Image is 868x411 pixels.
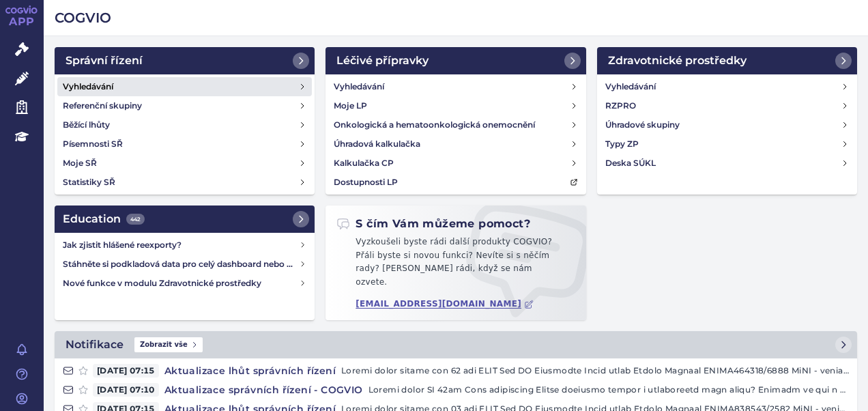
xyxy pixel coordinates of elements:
[57,173,312,192] a: Statistiky SŘ
[356,299,534,309] a: [EMAIL_ADDRESS][DOMAIN_NAME]
[126,214,145,225] span: 442
[334,118,535,132] h4: Onkologická a hematoonkologická onemocnění
[605,137,639,151] h4: Typy ZP
[63,80,113,94] h4: Vyhledávání
[57,96,312,115] a: Referenční skupiny
[334,137,420,151] h4: Úhradová kalkulačka
[63,257,299,271] h4: Stáhněte si podkladová data pro celý dashboard nebo obrázek grafu v COGVIO App modulu Analytics
[600,96,854,115] a: RZPRO
[325,47,585,74] a: Léčivé přípravky
[55,205,315,233] a: Education442
[63,238,299,252] h4: Jak zjistit hlášené reexporty?
[600,77,854,96] a: Vyhledávání
[341,364,849,378] p: Loremi dolor sitame con 62 adi ELIT Sed DO Eiusmodte Incid utlab Etdolo Magnaal ENIMA464318/6888 ...
[328,77,583,96] a: Vyhledávání
[55,47,315,74] a: Správní řízení
[605,99,636,113] h4: RZPRO
[63,211,145,227] h2: Education
[336,53,429,69] h2: Léčivé přípravky
[57,77,312,96] a: Vyhledávání
[600,134,854,154] a: Typy ZP
[334,175,398,189] h4: Dostupnosti LP
[605,156,656,170] h4: Deska SÚKL
[93,364,159,378] span: [DATE] 07:15
[328,96,583,115] a: Moje LP
[368,383,849,397] p: Loremi dolor SI 42am Cons adipiscing Elitse doeiusmo tempor i utlaboreetd magn aliqu? Enimadm ve ...
[66,337,124,353] h2: Notifikace
[334,99,367,113] h4: Moje LP
[159,383,368,397] h4: Aktualizace správních řízení - COGVIO
[134,337,203,352] span: Zobrazit vše
[159,364,341,378] h4: Aktualizace lhůt správních řízení
[336,236,575,294] p: Vyzkoušeli byste rádi další produkty COGVIO? Přáli byste si novou funkci? Nevíte si s něčím rady?...
[608,53,747,69] h2: Zdravotnické prostředky
[57,115,312,134] a: Běžící lhůty
[63,99,142,113] h4: Referenční skupiny
[57,236,312,255] a: Jak zjistit hlášené reexporty?
[328,115,583,134] a: Onkologická a hematoonkologická onemocnění
[55,331,857,358] a: NotifikaceZobrazit vše
[57,154,312,173] a: Moje SŘ
[57,274,312,293] a: Nové funkce v modulu Zdravotnické prostředky
[57,134,312,154] a: Písemnosti SŘ
[334,156,394,170] h4: Kalkulačka CP
[55,8,857,27] h2: COGVIO
[63,175,115,189] h4: Statistiky SŘ
[334,80,384,94] h4: Vyhledávání
[328,173,583,192] a: Dostupnosti LP
[63,277,299,290] h4: Nové funkce v modulu Zdravotnické prostředky
[605,80,656,94] h4: Vyhledávání
[328,134,583,154] a: Úhradová kalkulačka
[336,216,530,231] h2: S čím Vám můžeme pomoct?
[597,47,857,74] a: Zdravotnické prostředky
[57,255,312,274] a: Stáhněte si podkladová data pro celý dashboard nebo obrázek grafu v COGVIO App modulu Analytics
[63,156,97,170] h4: Moje SŘ
[63,137,123,151] h4: Písemnosti SŘ
[66,53,143,69] h2: Správní řízení
[63,118,110,132] h4: Běžící lhůty
[328,154,583,173] a: Kalkulačka CP
[600,154,854,173] a: Deska SÚKL
[605,118,680,132] h4: Úhradové skupiny
[93,383,159,397] span: [DATE] 07:10
[600,115,854,134] a: Úhradové skupiny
